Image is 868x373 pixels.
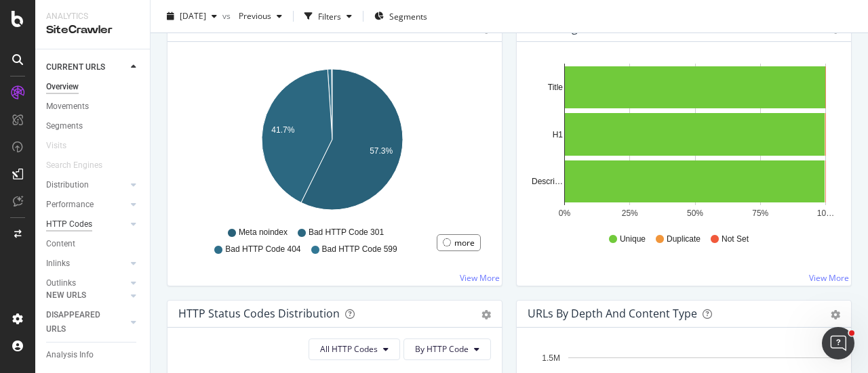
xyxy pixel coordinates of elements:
div: Inlinks [46,257,70,271]
span: Not Set [722,234,749,245]
span: Bad HTTP Code 301 [309,227,384,238]
span: Unique [620,234,646,245]
span: By HTTP Code [415,343,469,355]
text: 57.3% [370,146,393,156]
a: Overview [46,80,140,94]
a: Content [46,237,140,251]
a: CURRENT URLS [46,60,127,74]
text: 25% [622,209,638,218]
div: Outlinks [46,276,76,290]
a: Analysis Info [46,348,140,362]
a: Performance [46,198,127,212]
div: Filters [318,10,341,22]
span: Bad HTTP Code 599 [322,244,397,255]
div: Segments [46,119,83,133]
button: Segments [369,5,433,27]
a: Movements [46,100,140,114]
button: By HTTP Code [403,338,491,360]
text: 75% [752,209,768,218]
iframe: Intercom live chat [822,327,854,359]
a: Segments [46,119,140,133]
div: Performance [46,198,94,212]
div: Analytics [46,11,139,22]
svg: A chart. [528,64,835,221]
div: HTTP Codes [46,217,92,232]
div: NEW URLS [46,288,86,303]
span: 2025 Aug. 6th [180,10,206,22]
button: Filters [299,5,357,27]
text: 1.5M [542,353,560,363]
div: gear [831,310,840,320]
div: Movements [46,100,89,114]
a: NEW URLS [46,288,127,303]
span: Segments [389,10,427,22]
a: View More [809,272,849,284]
a: HTTP Codes [46,217,127,232]
a: View More [460,272,500,284]
text: 41.7% [271,125,294,135]
a: Visits [46,139,80,153]
span: Previous [233,10,271,22]
a: Inlinks [46,257,127,271]
div: Overview [46,80,79,94]
span: Bad HTTP Code 404 [225,244,300,255]
a: Distribution [46,178,127,192]
span: Meta noindex [239,227,288,238]
text: Title [548,83,564,92]
text: 50% [687,209,703,218]
a: Search Engines [46,158,116,173]
div: CURRENT URLS [46,60,105,74]
button: All HTTP Codes [309,338,400,360]
svg: A chart. [178,64,486,221]
div: URLs by Depth and Content Type [528,307,697,320]
button: Previous [233,5,288,27]
div: Visits [46,139,66,153]
span: vs [222,10,233,22]
text: H1 [553,130,564,139]
div: HTTP Status Codes Distribution [178,307,340,320]
div: gear [481,310,491,320]
div: Distribution [46,178,89,192]
div: SiteCrawler [46,22,139,38]
div: DISAPPEARED URLS [46,308,115,336]
div: Search Engines [46,158,102,173]
text: Descri… [532,177,563,186]
div: Content [46,237,75,251]
div: more [454,237,475,248]
a: Outlinks [46,276,127,290]
span: Duplicate [667,234,701,245]
text: 10… [817,209,834,218]
button: [DATE] [161,5,222,27]
a: DISAPPEARED URLS [46,308,127,336]
div: Analysis Info [46,348,94,362]
text: 0% [559,209,571,218]
span: All HTTP Codes [320,343,378,355]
